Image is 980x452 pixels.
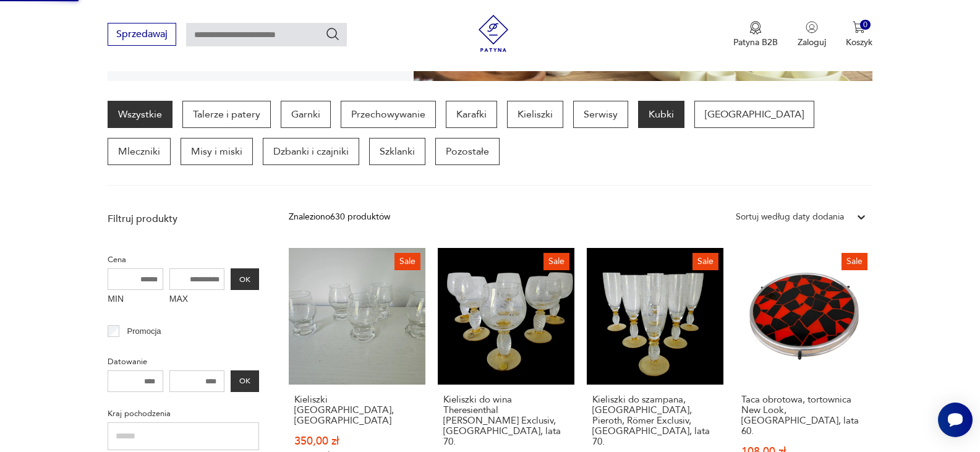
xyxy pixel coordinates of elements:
[749,21,762,35] img: Ikona medalu
[443,394,569,447] h3: Kieliszki do wina Theresienthal [PERSON_NAME] Exclusiv, [GEOGRAPHIC_DATA], lata 70.
[231,370,259,392] button: OK
[435,138,500,165] a: Pozostałe
[108,355,259,369] p: Datowanie
[638,101,684,128] a: Kubki
[369,138,425,165] a: Szklanki
[281,101,331,128] a: Garnki
[294,394,420,426] h3: Kieliszki [GEOGRAPHIC_DATA], [GEOGRAPHIC_DATA]
[446,101,497,128] a: Karafki
[475,15,512,52] img: Patyna - sklep z meblami i dekoracjami vintage
[127,325,161,338] p: Promocja
[289,210,390,224] div: Znaleziono 630 produktów
[846,21,872,48] button: 0Koszyk
[325,27,340,41] button: Szukaj
[182,101,271,128] a: Talerze i patery
[108,290,163,310] label: MIN
[733,21,778,48] button: Patyna B2B
[507,101,563,128] a: Kieliszki
[108,212,259,226] p: Filtruj produkty
[694,101,814,128] a: [GEOGRAPHIC_DATA]
[108,407,259,420] p: Kraj pochodzenia
[294,436,420,446] p: 350,00 zł
[736,210,844,224] div: Sortuj według daty dodania
[860,20,871,30] div: 0
[108,23,176,46] button: Sprzedawaj
[592,394,718,447] h3: Kieliszki do szampana, [GEOGRAPHIC_DATA], Pieroth, Römer Exclusiv, [GEOGRAPHIC_DATA], lata 70.
[798,36,826,48] p: Zaloguj
[108,101,173,128] a: Wszystkie
[733,21,778,48] a: Ikona medaluPatyna B2B
[733,36,778,48] p: Patyna B2B
[806,21,818,33] img: Ikonka użytkownika
[341,101,436,128] a: Przechowywanie
[108,31,176,40] a: Sprzedawaj
[741,394,867,437] h3: Taca obrotowa, tortownica New Look, [GEOGRAPHIC_DATA], lata 60.
[263,138,359,165] a: Dzbanki i czajniki
[853,21,865,33] img: Ikona koszyka
[573,101,628,128] a: Serwisy
[169,290,225,310] label: MAX
[846,36,872,48] p: Koszyk
[231,268,259,290] button: OK
[108,138,171,165] a: Mleczniki
[938,403,973,437] iframe: Smartsupp widget button
[181,138,253,165] a: Misy i miski
[108,253,259,267] p: Cena
[798,21,826,48] button: Zaloguj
